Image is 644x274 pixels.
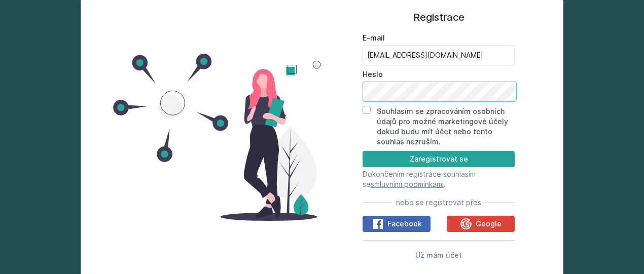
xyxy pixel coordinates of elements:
label: Heslo [363,69,515,80]
input: Tvoje e-mailová adresa [363,45,515,65]
button: Už mám účet [415,249,462,261]
span: nebo se registrovat přes [396,198,481,208]
button: Google [447,216,515,232]
p: Dokončením registrace souhlasím se . [363,169,515,189]
label: E-mail [363,33,515,43]
span: Google [476,219,502,229]
button: Facebook [363,216,431,232]
span: Už mám účet [415,251,462,259]
a: smluvními podmínkami [371,180,444,188]
span: Facebook [387,219,422,229]
button: Zaregistrovat se [363,151,515,167]
label: Souhlasím se zpracováním osobních údajů pro možné marketingové účely dokud budu mít účet nebo ten... [377,107,508,146]
h1: Registrace [363,10,515,25]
